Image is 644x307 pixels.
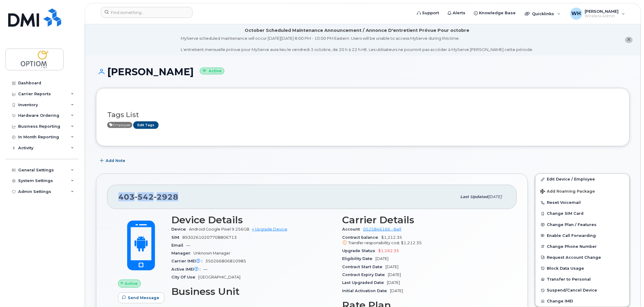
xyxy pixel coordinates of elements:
h3: Business Unit [171,286,335,297]
h3: Carrier Details [342,214,506,225]
h3: Device Details [171,214,335,225]
span: Enable Call Forwarding [547,233,596,238]
small: Active [200,68,224,75]
div: MyServe scheduled maintenance will occur [DATE][DATE] 8:00 PM - 10:00 PM Eastern. Users will be u... [181,35,533,52]
a: + Upgrade Device [252,227,287,231]
span: Last Upgraded Date [342,280,387,285]
span: 350266806810985 [205,259,246,263]
button: Change IMEI [536,296,629,307]
button: Change Phone Number [536,241,629,252]
span: [DATE] [388,272,401,277]
span: SIM [171,235,182,240]
span: [DATE] [488,194,502,199]
button: Request Account Change [536,252,629,263]
span: Account [342,227,363,231]
button: Reset Voicemail [536,197,629,208]
span: Unknown Manager [193,251,230,255]
span: [GEOGRAPHIC_DATA] [198,275,240,279]
span: Add Roaming Package [540,189,595,195]
span: Eligibility Date [342,256,376,261]
button: Add Note [96,155,130,166]
button: Change Plan / Features [536,219,629,230]
span: Active [107,122,132,128]
button: Block Data Usage [536,263,629,274]
span: Email [171,243,186,248]
button: close notification [625,37,633,43]
span: [DATE] [387,280,400,285]
span: Add Note [106,158,125,164]
button: Suspend/Cancel Device [536,285,629,296]
span: — [203,267,207,272]
span: Send Message [128,295,159,301]
span: Contract Expiry Date [342,272,388,277]
span: [DATE] [390,288,403,293]
button: Transfer to Personal [536,274,629,285]
h3: Tags List [107,111,619,119]
span: Transfer responsibility cost [348,241,400,245]
span: Contract balance [342,235,381,240]
span: Change Plan / Features [547,222,597,227]
a: Edit Device / Employee [536,174,629,185]
button: Add Roaming Package [536,185,629,197]
span: Contract Start Date [342,265,386,269]
span: Manager [171,251,193,255]
div: October Scheduled Maintenance Announcement / Annonce D'entretient Prévue Pour octobre [245,27,470,34]
span: Initial Activation Date [342,288,390,293]
span: — [186,243,190,248]
span: 2928 [154,192,178,201]
span: $1,162.35 [378,248,399,253]
span: $1,212.35 [401,241,422,245]
span: Last updated [461,194,488,199]
h1: [PERSON_NAME] [96,66,630,77]
span: 542 [135,192,154,201]
span: [DATE] [376,256,389,261]
span: [DATE] [386,265,399,269]
span: Android Google Pixel 9 256GB [189,227,249,231]
span: 89302610207708806713 [182,235,237,240]
span: City Of Use [171,275,198,279]
span: Upgrade Status [342,248,378,253]
button: Send Message [118,292,164,303]
button: Enable Call Forwarding [536,230,629,241]
a: Edit Tags [133,121,159,129]
span: Active [125,281,138,286]
button: Change SIM Card [536,208,629,219]
a: 0525846166 - Bell [363,227,401,231]
span: Carrier IMEI [171,259,205,263]
span: Device [171,227,189,231]
span: 403 [118,192,178,201]
span: Suspend/Cancel Device [547,288,597,293]
span: Active IMEI [171,267,203,272]
span: $1,212.35 [342,235,506,246]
